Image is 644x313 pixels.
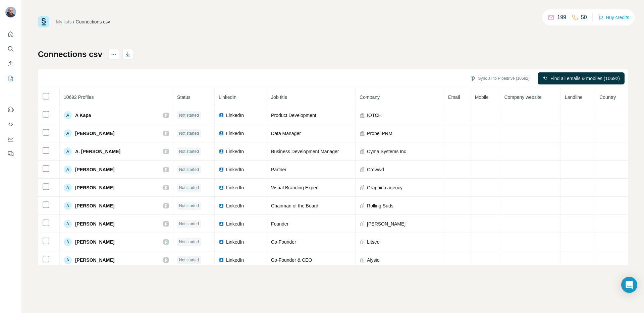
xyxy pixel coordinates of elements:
[271,239,296,245] span: Co-Founder
[226,166,244,173] span: LinkedIn
[38,16,49,27] img: Surfe Logo
[75,239,114,245] span: [PERSON_NAME]
[367,184,402,191] span: Graphico agency
[219,149,224,154] img: LinkedIn logo
[75,148,120,155] span: A. [PERSON_NAME]
[466,73,534,83] button: Sync all to Pipedrive (10692)
[64,111,72,119] div: A
[5,148,16,160] button: Feedback
[448,95,460,100] span: Email
[226,130,244,137] span: LinkedIn
[108,49,119,60] button: actions
[621,277,637,293] div: Open Intercom Messenger
[64,220,72,228] div: A
[226,221,244,227] span: LinkedIn
[271,221,288,227] span: Founder
[5,58,16,70] button: Enrich CSV
[599,95,616,100] span: Country
[367,112,382,119] span: IOTCH
[5,43,16,55] button: Search
[76,18,110,25] div: Connections csv
[5,7,16,17] img: Avatar
[75,184,114,191] span: [PERSON_NAME]
[75,130,114,137] span: [PERSON_NAME]
[73,18,74,25] li: /
[5,72,16,84] button: My lists
[179,257,199,263] span: Not started
[64,147,72,155] div: A
[75,257,114,263] span: [PERSON_NAME]
[367,166,384,173] span: Crowwd
[179,239,199,245] span: Not started
[5,28,16,40] button: Quick start
[38,49,102,60] h1: Connections csv
[271,257,312,263] span: Co-Founder & CEO
[226,148,244,155] span: LinkedIn
[271,203,318,208] span: Chairman of the Board
[75,221,114,227] span: [PERSON_NAME]
[64,202,72,210] div: A
[179,167,199,173] span: Not started
[367,239,379,245] span: Litsee
[360,95,380,100] span: Company
[64,256,72,264] div: A
[179,112,199,118] span: Not started
[271,95,287,100] span: Job title
[367,221,406,227] span: [PERSON_NAME]
[550,75,620,82] span: Find all emails & mobiles (10692)
[226,257,244,263] span: LinkedIn
[64,129,72,137] div: A
[504,95,541,100] span: Company website
[219,113,224,118] img: LinkedIn logo
[271,149,339,154] span: Business Development Manager
[219,203,224,208] img: LinkedIn logo
[5,104,16,116] button: Use Surfe on LinkedIn
[219,131,224,136] img: LinkedIn logo
[179,203,199,209] span: Not started
[219,167,224,172] img: LinkedIn logo
[538,72,625,84] button: Find all emails & mobiles (10692)
[64,166,72,174] div: A
[475,95,489,100] span: Mobile
[179,148,199,154] span: Not started
[5,118,16,130] button: Use Surfe API
[177,95,191,100] span: Status
[219,239,224,245] img: LinkedIn logo
[565,95,583,100] span: Landline
[179,221,199,227] span: Not started
[219,185,224,190] img: LinkedIn logo
[367,202,393,209] span: Rolling Suds
[75,202,114,209] span: [PERSON_NAME]
[219,95,236,100] span: LinkedIn
[75,112,91,119] span: A Kapa
[271,167,286,172] span: Partner
[226,202,244,209] span: LinkedIn
[179,185,199,191] span: Not started
[367,148,406,155] span: Cyma Systems Inc
[271,131,301,136] span: Data Manager
[56,19,72,24] a: My lists
[226,239,244,245] span: LinkedIn
[219,257,224,263] img: LinkedIn logo
[226,184,244,191] span: LinkedIn
[219,221,224,227] img: LinkedIn logo
[64,238,72,246] div: A
[179,130,199,136] span: Not started
[367,257,379,263] span: Alysio
[557,13,566,21] p: 199
[75,166,114,173] span: [PERSON_NAME]
[367,130,392,137] span: Propel PRM
[581,13,587,21] p: 50
[226,112,244,119] span: LinkedIn
[64,184,72,192] div: A
[271,113,316,118] span: Product Development
[271,185,319,190] span: Visual Branding Expert
[598,13,629,22] button: Buy credits
[64,95,94,100] span: 10692 Profiles
[5,133,16,145] button: Dashboard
